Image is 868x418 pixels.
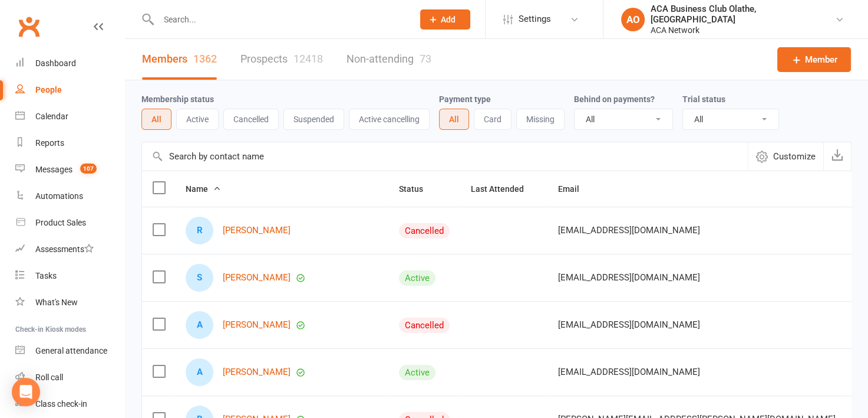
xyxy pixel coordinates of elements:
[142,142,748,171] input: Search by contact name
[35,218,86,227] div: Product Sales
[240,39,323,80] a: Prospects12418
[283,109,344,130] button: Suspended
[35,58,76,68] div: Dashboard
[35,165,72,174] div: Messages
[35,346,107,355] div: General attendance
[399,318,450,333] div: Cancelled
[15,77,124,103] a: People
[293,53,323,65] div: 12418
[15,391,124,417] a: Class kiosk mode
[399,223,450,239] div: Cancelled
[15,236,124,263] a: Assessments
[441,15,456,24] span: Add
[15,183,124,210] a: Automations
[346,39,431,80] a: Non-attending73
[349,109,430,130] button: Active cancelling
[193,53,217,65] div: 1362
[186,358,213,386] div: Austin
[558,219,700,241] span: [EMAIL_ADDRESS][DOMAIN_NAME]
[516,109,565,130] button: Missing
[471,184,537,194] span: Last Attended
[15,130,124,156] a: Reports
[186,264,213,292] div: Stella
[15,263,124,289] a: Tasks
[777,47,851,72] a: Member
[399,184,436,194] span: Status
[558,182,592,196] button: Email
[14,12,44,41] a: Clubworx
[223,320,291,330] a: [PERSON_NAME]
[186,311,213,339] div: Aarti
[35,271,57,280] div: Tasks
[439,109,469,130] button: All
[186,182,221,196] button: Name
[15,210,124,236] a: Product Sales
[15,289,124,316] a: What's New
[35,191,83,201] div: Automations
[186,217,213,244] div: Ruqayyah
[35,85,62,94] div: People
[35,244,94,254] div: Assessments
[35,112,68,121] div: Calendar
[558,266,700,289] span: [EMAIL_ADDRESS][DOMAIN_NAME]
[399,365,435,380] div: Active
[399,270,435,286] div: Active
[651,25,835,35] div: ACA Network
[15,338,124,364] a: General attendance kiosk mode
[223,226,291,236] a: [PERSON_NAME]
[519,6,551,32] span: Settings
[35,138,64,148] div: Reports
[805,53,837,67] span: Member
[80,164,97,174] span: 107
[558,361,700,383] span: [EMAIL_ADDRESS][DOMAIN_NAME]
[15,50,124,77] a: Dashboard
[15,156,124,183] a: Messages 107
[35,373,63,382] div: Roll call
[773,149,816,164] span: Customize
[141,109,171,130] button: All
[15,103,124,130] a: Calendar
[15,364,124,391] a: Roll call
[223,109,279,130] button: Cancelled
[35,399,87,409] div: Class check-in
[439,94,491,104] label: Payment type
[420,9,470,30] button: Add
[651,4,835,25] div: ACA Business Club Olathe, [GEOGRAPHIC_DATA]
[420,53,431,65] div: 73
[186,184,221,194] span: Name
[176,109,219,130] button: Active
[558,314,700,336] span: [EMAIL_ADDRESS][DOMAIN_NAME]
[474,109,511,130] button: Card
[223,273,291,283] a: [PERSON_NAME]
[35,298,78,307] div: What's New
[141,94,214,104] label: Membership status
[621,8,645,31] div: AO
[12,378,40,406] div: Open Intercom Messenger
[558,184,592,194] span: Email
[471,182,537,196] button: Last Attended
[574,94,655,104] label: Behind on payments?
[399,182,436,196] button: Status
[142,39,217,80] a: Members1362
[682,94,725,104] label: Trial status
[748,142,823,171] button: Customize
[223,367,291,377] a: [PERSON_NAME]
[155,11,405,28] input: Search...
